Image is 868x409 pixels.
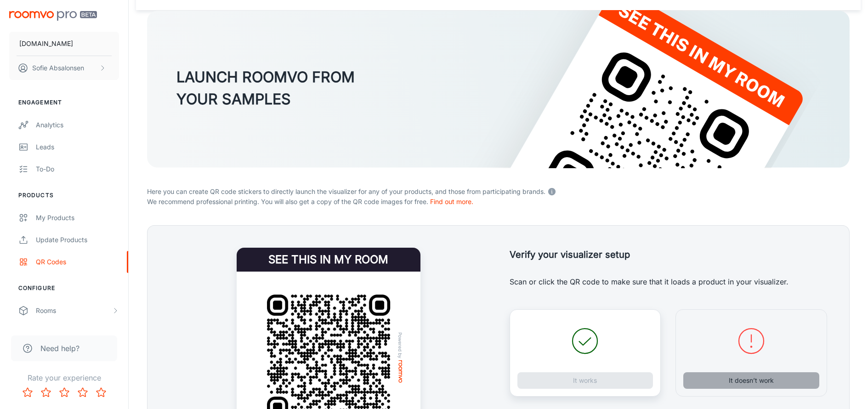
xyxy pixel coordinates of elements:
div: To-do [36,164,119,174]
p: We recommend professional printing. You will also get a copy of the QR code images for free. [147,197,850,207]
div: Rooms [36,306,112,316]
p: Scan or click the QR code to make sure that it loads a product in your visualizer. [510,276,828,287]
p: Sofie Absalonsen [32,63,84,73]
div: Leads [36,142,119,152]
h4: See this in my room [237,248,420,272]
h3: LAUNCH ROOMVO FROM YOUR SAMPLES [176,66,355,110]
a: Find out more. [430,198,473,205]
img: Roomvo PRO Beta [9,11,97,21]
p: Rate your experience [7,372,121,383]
h5: Verify your visualizer setup [510,248,828,261]
button: [DOMAIN_NAME] [9,32,119,56]
span: Need help? [40,343,79,354]
button: Rate 5 star [92,383,110,402]
span: Powered by [396,332,405,358]
button: Rate 1 star [18,383,37,402]
button: Sofie Absalonsen [9,56,119,80]
p: [DOMAIN_NAME] [19,39,73,49]
p: Here you can create QR code stickers to directly launch the visualizer for any of your products, ... [147,185,850,197]
img: roomvo [399,360,403,382]
div: QR Codes [36,257,119,267]
button: Rate 4 star [74,383,92,402]
button: Rate 2 star [37,383,55,402]
button: Rate 3 star [55,383,74,402]
div: Analytics [36,120,119,130]
button: It doesn’t work [683,372,819,389]
div: My Products [36,213,119,223]
div: Update Products [36,235,119,245]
